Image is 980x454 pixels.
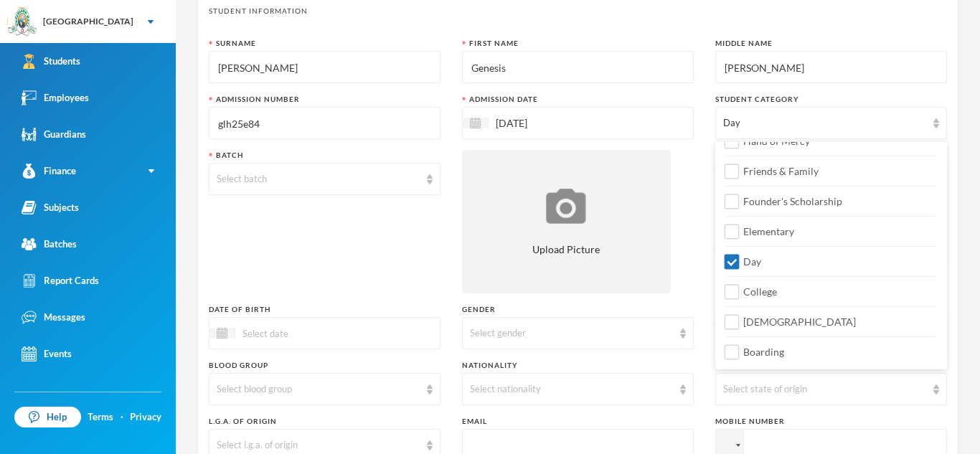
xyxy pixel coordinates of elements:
[738,165,824,177] span: Friends & Family
[22,164,76,179] div: Finance
[209,304,440,315] div: Date of Birth
[723,382,926,397] div: Select state of origin
[723,116,926,131] div: Day
[121,410,123,425] div: ·
[489,115,609,131] input: Select date
[217,172,420,186] div: Select batch
[235,325,356,341] input: Select date
[738,225,800,237] span: Elementary
[14,407,81,428] a: Help
[22,200,79,215] div: Subjects
[217,438,420,453] div: Select l.g.a. of origin
[22,346,72,361] div: Events
[22,90,89,105] div: Employees
[209,94,440,105] div: Admission Number
[462,360,694,371] div: Nationality
[542,186,590,226] img: upload
[462,416,694,427] div: Email
[209,360,440,371] div: Blood Group
[470,382,673,397] div: Select nationality
[715,38,947,49] div: Middle Name
[715,94,947,105] div: Student Category
[22,310,85,325] div: Messages
[43,15,133,28] div: [GEOGRAPHIC_DATA]
[22,273,99,288] div: Report Cards
[209,6,947,16] div: Student Information
[22,237,77,252] div: Batches
[217,382,420,397] div: Select blood group
[738,316,862,328] span: [DEMOGRAPHIC_DATA]
[22,127,86,142] div: Guardians
[532,242,600,257] span: Upload Picture
[130,410,161,425] a: Privacy
[738,285,783,298] span: College
[462,94,694,105] div: Admission Date
[8,8,37,37] img: logo
[462,304,694,315] div: Gender
[209,150,440,161] div: Batch
[462,38,694,49] div: First Name
[738,346,790,358] span: Boarding
[88,410,113,425] a: Terms
[738,255,767,268] span: Day
[22,54,80,69] div: Students
[470,326,673,341] div: Select gender
[715,416,947,427] div: Mobile Number
[738,195,848,207] span: Founder's Scholarship
[209,416,440,427] div: L.G.A. of Origin
[209,38,440,49] div: Surname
